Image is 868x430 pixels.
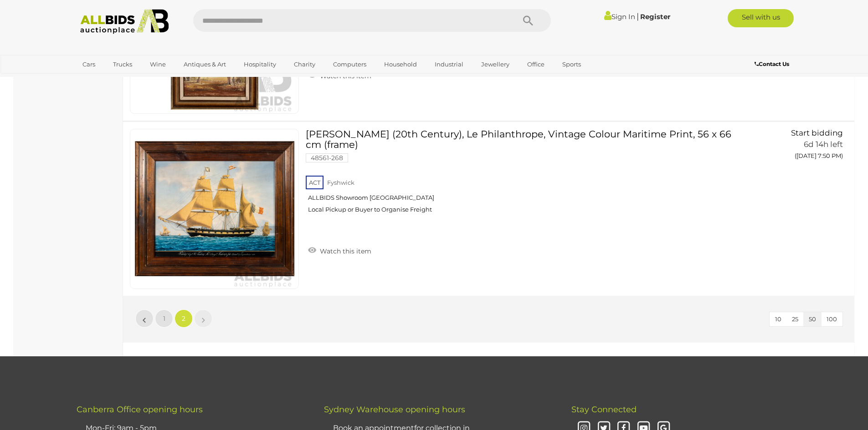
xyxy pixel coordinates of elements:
[637,11,639,21] span: |
[318,247,371,255] span: Watch this item
[791,128,843,137] span: Start bidding
[135,129,294,288] img: 48561-268a.jpg
[182,314,185,323] span: 2
[475,57,515,72] a: Jewellery
[521,57,550,72] a: Office
[324,405,465,415] span: Sydney Warehouse opening hours
[306,243,374,257] a: Watch this item
[144,57,172,72] a: Wine
[378,57,423,72] a: Household
[288,57,321,72] a: Charity
[313,129,725,220] a: [PERSON_NAME] (20th Century), Le Philanthrope, Vintage Colour Maritime Print, 56 x 66 cm (frame) ...
[178,57,232,72] a: Antiques & Art
[556,57,587,72] a: Sports
[429,57,469,72] a: Industrial
[75,9,174,34] img: Allbids.com.au
[786,312,804,326] button: 25
[77,72,153,87] a: [GEOGRAPHIC_DATA]
[640,12,670,21] a: Register
[163,314,165,323] span: 1
[604,12,635,21] a: Sign In
[827,315,837,323] span: 100
[728,9,794,27] a: Sell with us
[770,312,787,326] button: 10
[775,315,781,323] span: 10
[194,309,212,328] a: »
[755,59,791,69] a: Contact Us
[327,57,372,72] a: Computers
[155,309,173,328] a: 1
[809,315,816,323] span: 50
[821,312,842,326] button: 100
[175,309,193,328] a: 2
[505,9,551,32] button: Search
[740,129,845,164] a: Start bidding 6d 14h left ([DATE] 7:50 PM)
[238,57,282,72] a: Hospitality
[318,72,371,80] span: Watch this item
[77,57,101,72] a: Cars
[135,309,154,328] a: «
[77,405,203,415] span: Canberra Office opening hours
[571,405,637,415] span: Stay Connected
[803,312,822,326] button: 50
[755,61,789,67] b: Contact Us
[792,315,798,323] span: 25
[107,57,138,72] a: Trucks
